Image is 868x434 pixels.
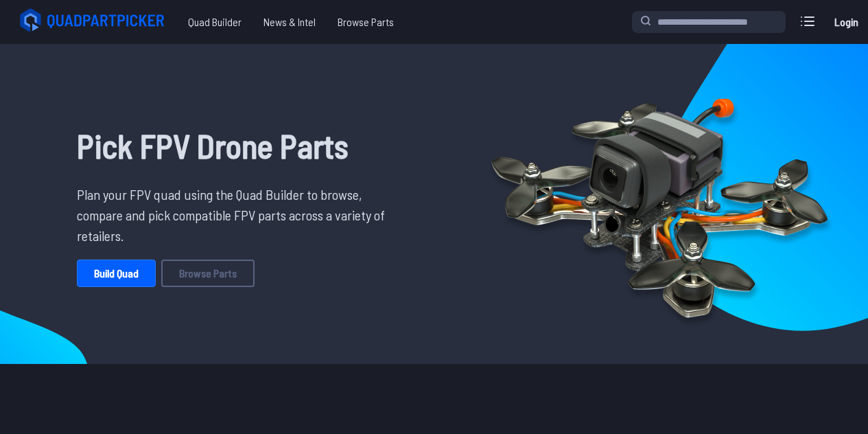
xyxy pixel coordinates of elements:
[327,8,405,36] a: Browse Parts
[177,8,253,36] a: Quad Builder
[253,8,327,36] a: News & Intel
[77,121,385,170] h1: Pick FPV Drone Parts
[77,260,156,287] a: Build Quad
[161,260,255,287] a: Browse Parts
[830,8,863,36] a: Login
[77,184,385,246] p: Plan your FPV quad using the Quad Builder to browse, compare and pick compatible FPV parts across...
[462,67,857,341] img: Quadcopter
